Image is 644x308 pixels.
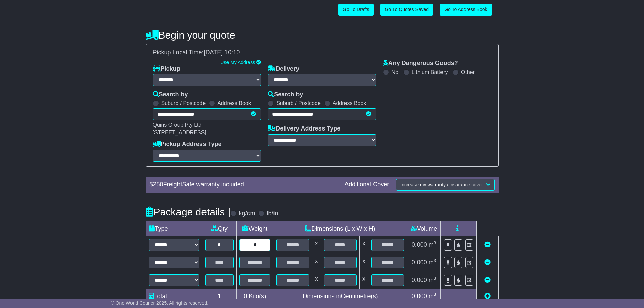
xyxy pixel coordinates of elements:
a: Use My Address [220,60,255,65]
span: 0.000 [412,241,427,248]
label: Suburb / Postcode [161,100,206,106]
td: x [312,236,321,254]
td: Kilo(s) [237,289,273,304]
a: Remove this item [484,241,491,248]
td: 1 [202,289,237,304]
a: Remove this item [484,277,491,283]
span: 0.000 [412,277,427,283]
td: Dimensions (L x W x H) [273,221,407,236]
div: Pickup Local Time: [149,49,495,56]
span: 0.000 [412,259,427,266]
span: m [429,259,436,266]
span: [STREET_ADDRESS] [153,129,206,135]
label: Pickup [153,65,181,73]
td: Type [146,221,202,236]
sup: 3 [434,292,436,297]
td: Qty [202,221,237,236]
a: Add new item [484,293,491,300]
label: No [391,69,398,75]
a: Go To Quotes Saved [380,4,433,16]
td: Dimensions in Centimetre(s) [273,289,407,304]
span: 0.000 [412,293,427,300]
sup: 3 [434,276,436,281]
label: Suburb / Postcode [276,100,321,106]
div: $ FreightSafe warranty included [146,181,341,188]
span: 250 [153,181,163,188]
td: Volume [407,221,441,236]
span: m [429,277,436,283]
label: Search by [153,91,188,98]
label: Delivery [268,65,299,73]
label: Delivery Address Type [268,125,340,133]
span: m [429,241,436,248]
label: Any Dangerous Goods? [383,60,458,67]
td: x [360,236,368,254]
span: [DATE] 10:10 [204,49,240,56]
a: Remove this item [484,259,491,266]
label: kg/cm [239,210,255,217]
span: © One World Courier 2025. All rights reserved. [111,300,209,306]
td: x [360,271,368,289]
td: x [360,254,368,271]
button: Increase my warranty / insurance cover [396,179,494,191]
label: Pickup Address Type [153,141,222,148]
a: Go To Address Book [440,4,492,16]
span: Quins Group Pty Ltd [153,122,202,128]
label: Other [461,69,475,75]
span: m [429,293,436,300]
td: x [312,271,321,289]
label: Address Book [333,100,366,106]
h4: Package details | [146,206,231,217]
h4: Begin your quote [146,29,499,41]
td: Weight [237,221,273,236]
span: 0 [244,293,247,300]
label: Search by [268,91,303,98]
a: Go To Drafts [338,4,374,16]
sup: 3 [434,240,436,245]
td: x [312,254,321,271]
div: Additional Cover [341,181,392,188]
label: Address Book [217,100,251,106]
span: Increase my warranty / insurance cover [400,182,483,187]
label: Lithium Battery [412,69,448,75]
sup: 3 [434,258,436,263]
label: lb/in [267,210,278,217]
td: Total [146,289,202,304]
